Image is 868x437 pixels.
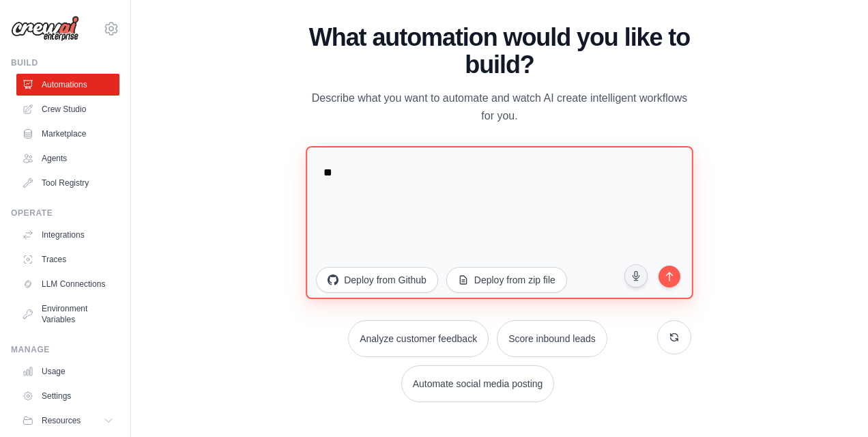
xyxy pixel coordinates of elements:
[16,361,119,382] a: Usage
[401,365,555,402] button: Automate social media posting
[16,98,119,120] a: Crew Studio
[16,172,119,194] a: Tool Registry
[11,344,119,355] div: Manage
[16,224,119,246] a: Integrations
[16,147,119,169] a: Agents
[11,57,119,68] div: Build
[348,320,489,357] button: Analyze customer feedback
[11,16,79,42] img: Logo
[308,24,691,79] h1: What automation would you like to build?
[16,273,119,295] a: LLM Connections
[446,267,567,293] button: Deploy from zip file
[16,385,119,407] a: Settings
[16,298,119,330] a: Environment Variables
[800,371,868,437] iframe: Chat Widget
[316,267,438,293] button: Deploy from Github
[16,249,119,270] a: Traces
[497,320,607,357] button: Score inbound leads
[42,415,81,426] span: Resources
[11,208,119,218] div: Operate
[16,123,119,145] a: Marketplace
[16,74,119,96] a: Automations
[308,89,691,125] p: Describe what you want to automate and watch AI create intelligent workflows for you.
[16,410,119,432] button: Resources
